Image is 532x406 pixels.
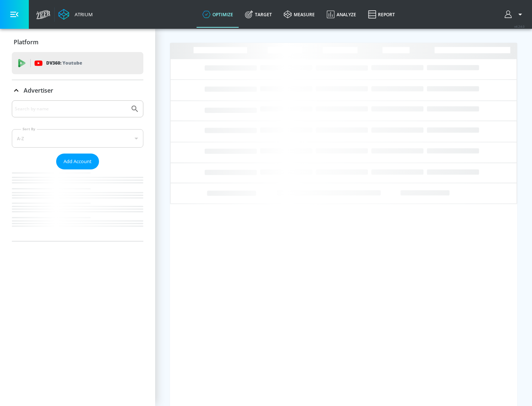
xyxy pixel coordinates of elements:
input: Search by name [15,104,127,114]
div: DV360: Youtube [12,52,143,74]
a: Target [239,1,278,28]
button: Add Account [56,154,99,169]
div: Atrium [72,11,93,18]
p: Platform [14,38,38,46]
a: measure [278,1,321,28]
span: v 4.24.0 [514,24,525,28]
a: Atrium [58,9,93,20]
div: A-Z [12,129,143,148]
p: Youtube [62,59,82,67]
div: Advertiser [12,80,143,101]
div: Platform [12,32,143,52]
div: Advertiser [12,100,143,241]
a: optimize [197,1,239,28]
a: Report [362,1,401,28]
span: Add Account [64,157,92,166]
p: Advertiser [24,86,53,94]
a: Analyze [321,1,362,28]
nav: list of Advertiser [12,169,143,241]
p: DV360: [46,59,82,67]
label: Sort By [21,127,37,131]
